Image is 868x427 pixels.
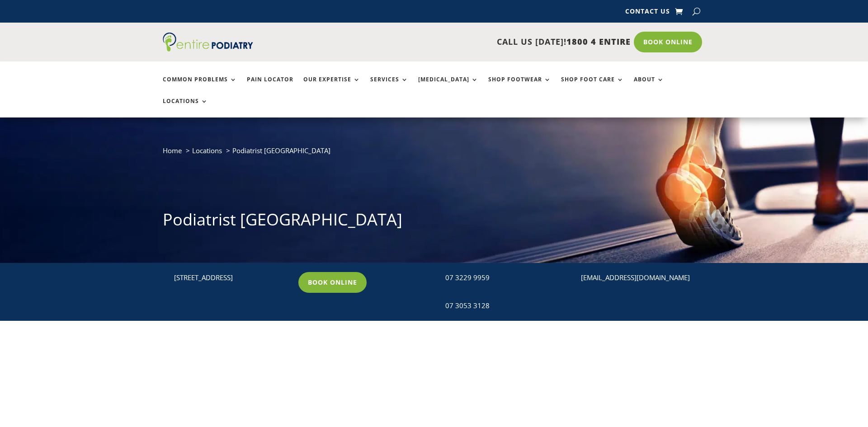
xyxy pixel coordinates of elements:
[163,98,208,117] a: Locations
[303,76,360,96] a: Our Expertise
[298,272,367,293] a: Book Online
[163,33,253,52] img: logo (1)
[163,145,705,163] nav: breadcrumb
[634,76,664,96] a: About
[247,76,293,96] a: Pain Locator
[163,44,253,53] a: Entire Podiatry
[445,300,561,312] div: 07 3053 3128
[566,36,631,47] span: 1800 4 ENTIRE
[163,76,237,96] a: Common Problems
[370,76,408,96] a: Services
[581,273,690,282] a: [EMAIL_ADDRESS][DOMAIN_NAME]
[625,8,670,18] a: Contact Us
[232,146,330,155] span: Podiatrist [GEOGRAPHIC_DATA]
[192,146,222,155] a: Locations
[163,146,182,155] a: Home
[445,272,561,284] div: 07 3229 9959
[561,76,624,96] a: Shop Foot Care
[163,208,705,235] h1: Podiatrist [GEOGRAPHIC_DATA]
[634,32,702,52] a: Book Online
[288,36,631,48] p: CALL US [DATE]!
[418,76,478,96] a: [MEDICAL_DATA]
[174,272,290,284] p: [STREET_ADDRESS]
[488,76,551,96] a: Shop Footwear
